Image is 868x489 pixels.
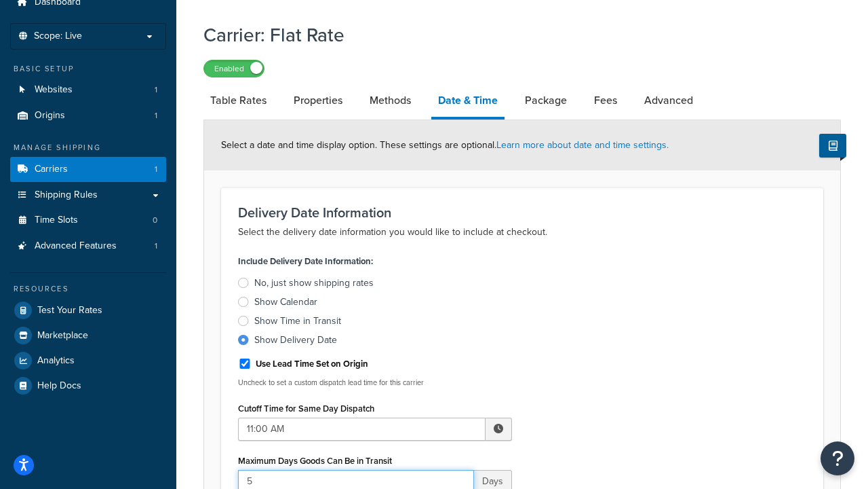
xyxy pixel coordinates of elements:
span: Test Your Rates [37,305,102,316]
span: Advanced Features [35,240,117,252]
a: Carriers1 [10,157,166,182]
span: Carriers [35,164,68,175]
span: 1 [155,110,157,122]
a: Websites1 [10,77,166,103]
span: 1 [155,84,157,96]
a: Shipping Rules [10,183,166,208]
div: Manage Shipping [10,142,166,153]
span: Time Slots [35,215,78,226]
h3: Delivery Date Information [238,205,806,220]
span: Help Docs [37,380,81,392]
span: Origins [35,110,65,122]
a: Help Docs [10,374,166,398]
button: Show Help Docs [819,134,846,158]
span: 1 [155,240,157,252]
div: Resources [10,283,166,295]
span: Websites [35,84,73,96]
a: Advanced Features1 [10,234,166,259]
span: 0 [153,215,157,226]
li: Origins [10,103,166,128]
label: Include Delivery Date Information: [238,252,373,271]
label: Maximum Days Goods Can Be in Transit [238,456,392,466]
li: Carriers [10,157,166,182]
a: Package [518,84,574,117]
li: Time Slots [10,208,166,233]
a: Time Slots0 [10,208,166,233]
div: Show Time in Transit [254,314,341,328]
span: 1 [155,164,157,175]
label: Use Lead Time Set on Origin [256,358,368,370]
a: Origins1 [10,103,166,128]
li: Advanced Features [10,234,166,259]
a: Date & Time [431,84,505,120]
a: Methods [363,84,418,117]
a: Marketplace [10,323,166,348]
a: Properties [287,84,349,117]
div: No, just show shipping rates [254,276,374,290]
a: Advanced [637,84,700,117]
a: Table Rates [203,84,273,117]
span: Analytics [37,355,75,367]
span: Marketplace [37,330,88,342]
span: Scope: Live [34,31,82,42]
div: Basic Setup [10,63,166,75]
button: Open Resource Center [821,441,854,475]
span: Shipping Rules [35,189,98,201]
label: Cutoff Time for Same Day Dispatch [238,403,374,414]
span: Select a date and time display option. These settings are optional. [221,138,669,152]
label: Enabled [204,60,264,77]
h1: Carrier: Flat Rate [203,22,824,48]
div: Show Calendar [254,295,317,309]
a: Test Your Rates [10,298,166,323]
a: Learn more about date and time settings. [496,138,669,152]
p: Select the delivery date information you would like to include at checkout. [238,224,806,240]
li: Websites [10,77,166,103]
a: Fees [587,84,624,117]
a: Analytics [10,348,166,373]
p: Uncheck to set a custom dispatch lead time for this carrier [238,378,512,388]
div: Show Delivery Date [254,333,337,347]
